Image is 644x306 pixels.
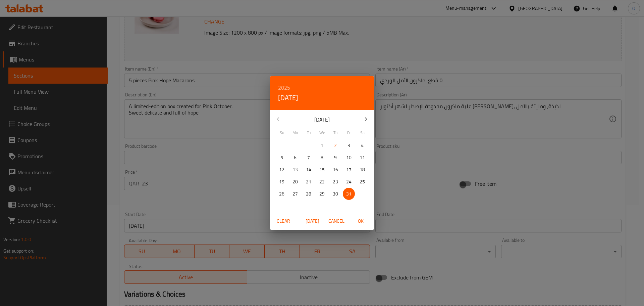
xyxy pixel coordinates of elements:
[302,215,323,227] button: [DATE]
[303,130,315,136] span: Tu
[278,83,290,92] button: 2025
[319,178,325,186] p: 22
[276,176,288,188] button: 19
[346,166,352,174] p: 17
[316,151,328,164] button: 8
[289,151,301,164] button: 6
[334,154,337,162] p: 9
[360,154,365,162] p: 11
[356,176,368,188] button: 25
[276,188,288,200] button: 26
[279,178,284,186] p: 19
[278,92,298,103] button: [DATE]
[361,141,364,150] p: 4
[286,116,358,124] p: [DATE]
[329,176,341,188] button: 23
[346,178,352,186] p: 24
[316,188,328,200] button: 29
[346,154,352,162] p: 10
[326,215,347,227] button: Cancel
[343,176,355,188] button: 24
[294,154,297,162] p: 6
[292,190,298,198] p: 27
[333,166,338,174] p: 16
[275,217,291,225] span: Clear
[329,164,341,176] button: 16
[343,130,355,136] span: Fr
[356,164,368,176] button: 18
[307,154,310,162] p: 7
[329,130,341,136] span: Th
[279,190,284,198] p: 26
[356,151,368,164] button: 11
[276,164,288,176] button: 12
[343,188,355,200] button: 31
[329,188,341,200] button: 30
[289,164,301,176] button: 13
[334,141,337,150] p: 2
[276,151,288,164] button: 5
[353,217,369,225] span: OK
[316,176,328,188] button: 22
[303,164,315,176] button: 14
[319,190,325,198] p: 29
[306,190,311,198] p: 28
[356,139,368,151] button: 4
[306,166,311,174] p: 14
[329,139,341,151] button: 2
[303,188,315,200] button: 28
[360,178,365,186] p: 25
[280,154,283,162] p: 5
[279,166,284,174] p: 12
[303,151,315,164] button: 7
[292,178,298,186] p: 20
[303,176,315,188] button: 21
[289,176,301,188] button: 20
[356,130,368,136] span: Sa
[347,141,350,150] p: 3
[289,188,301,200] button: 27
[343,164,355,176] button: 17
[289,130,301,136] span: Mo
[346,190,352,198] p: 31
[333,190,338,198] p: 30
[316,130,328,136] span: We
[304,217,320,225] span: [DATE]
[333,178,338,186] p: 23
[321,154,323,162] p: 8
[343,139,355,151] button: 3
[350,215,371,227] button: OK
[316,164,328,176] button: 15
[328,217,344,225] span: Cancel
[273,215,294,227] button: Clear
[343,151,355,164] button: 10
[360,166,365,174] p: 18
[329,151,341,164] button: 9
[306,178,311,186] p: 21
[276,130,288,136] span: Su
[292,166,298,174] p: 13
[319,166,325,174] p: 15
